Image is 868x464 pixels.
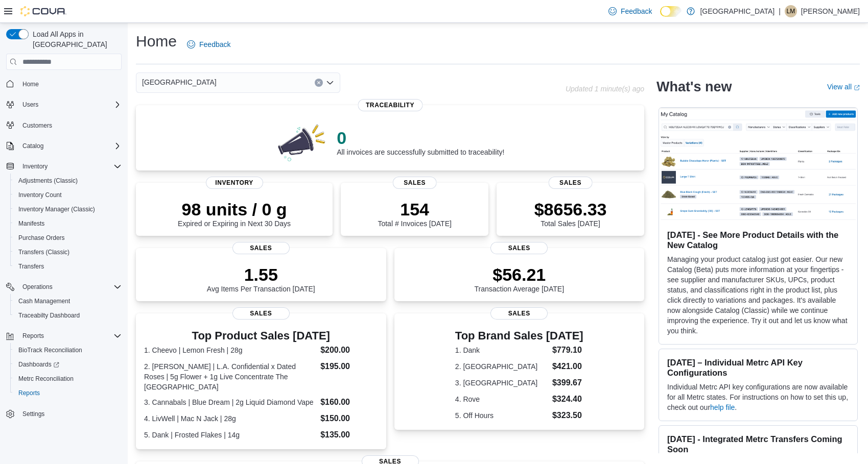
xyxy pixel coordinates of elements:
[2,329,126,343] button: Reports
[474,264,564,293] div: Transaction Average [DATE]
[10,216,126,231] button: Manifests
[660,6,682,17] input: Dark Mode
[10,308,126,323] button: Traceabilty Dashboard
[2,159,126,174] button: Inventory
[534,199,607,228] div: Total Sales [DATE]
[18,140,48,152] button: Catalog
[14,387,122,399] span: Reports
[18,281,57,293] button: Operations
[320,412,378,425] dd: $150.00
[14,295,74,307] a: Cash Management
[10,174,126,188] button: Adjustments (Classic)
[10,294,126,308] button: Cash Management
[455,361,548,372] dt: 2. [GEOGRAPHIC_DATA]
[10,245,126,259] button: Transfers (Classic)
[710,403,735,411] a: help file
[22,162,48,170] span: Inventory
[854,85,860,91] svg: External link
[455,330,583,342] h3: Top Brand Sales [DATE]
[178,199,291,219] p: 98 units / 0 g
[490,307,548,320] span: Sales
[827,83,860,91] a: View allExternal link
[206,177,263,189] span: Inventory
[667,382,849,412] p: Individual Metrc API key configurations are now available for all Metrc states. For instructions ...
[22,121,52,130] span: Customers
[534,199,607,219] p: $8656.33
[232,307,290,320] span: Sales
[178,199,291,228] div: Expired or Expiring in Next 30 Days
[10,202,126,216] button: Inventory Manager (Classic)
[144,330,378,342] h3: Top Product Sales [DATE]
[10,343,126,357] button: BioTrack Reconciliation
[14,309,122,322] span: Traceabilty Dashboard
[14,246,74,258] a: Transfers (Classic)
[320,429,378,441] dd: $135.00
[378,199,451,228] div: Total # Invoices [DATE]
[232,242,290,254] span: Sales
[144,397,316,407] dt: 3. Cannabals | Blue Dream | 2g Liquid Diamond Vape
[14,217,122,230] span: Manifests
[10,357,126,372] a: Dashboards
[14,358,63,371] a: Dashboards
[18,311,80,320] span: Traceabilty Dashboard
[455,378,548,388] dt: 3. [GEOGRAPHIC_DATA]
[320,344,378,356] dd: $200.00
[18,205,95,213] span: Inventory Manager (Classic)
[2,76,126,91] button: Home
[667,254,849,336] p: Managing your product catalog just got easier. Our new Catalog (Beta) puts more information at yo...
[144,430,316,440] dt: 5. Dank | Frosted Flakes | 14g
[18,160,122,173] span: Inventory
[22,80,39,88] span: Home
[18,360,59,369] span: Dashboards
[18,408,49,420] a: Settings
[548,177,593,189] span: Sales
[183,34,234,55] a: Feedback
[2,118,126,133] button: Customers
[14,373,78,385] a: Metrc Reconciliation
[18,297,70,305] span: Cash Management
[18,140,122,152] span: Catalog
[10,386,126,400] button: Reports
[18,119,56,132] a: Customers
[455,394,548,404] dt: 4. Rove
[604,1,656,21] a: Feedback
[199,39,230,50] span: Feedback
[621,6,652,16] span: Feedback
[144,361,316,392] dt: 2. [PERSON_NAME] | L.A. Confidential x Dated Roses | 5g Flower + 1g Live Concentrate The [GEOGRAP...
[667,357,849,378] h3: [DATE] – Individual Metrc API Key Configurations
[320,360,378,373] dd: $195.00
[10,372,126,386] button: Metrc Reconciliation
[378,199,451,219] p: 154
[552,409,583,422] dd: $323.50
[700,5,775,17] p: [GEOGRAPHIC_DATA]
[18,99,122,111] span: Users
[337,128,504,148] p: 0
[2,406,126,421] button: Settings
[18,281,122,293] span: Operations
[18,78,43,90] a: Home
[490,242,548,254] span: Sales
[315,79,323,87] button: Clear input
[18,119,122,132] span: Customers
[14,260,48,273] a: Transfers
[29,29,122,50] span: Load All Apps in [GEOGRAPHIC_DATA]
[144,345,316,355] dt: 1. Cheevo | Lemon Fresh | 28g
[136,31,177,52] h1: Home
[656,79,732,95] h2: What's new
[14,232,122,244] span: Purchase Orders
[667,230,849,250] h3: [DATE] - See More Product Details with the New Catalog
[14,175,122,187] span: Adjustments (Classic)
[779,5,781,17] p: |
[801,5,860,17] p: [PERSON_NAME]
[18,191,62,199] span: Inventory Count
[18,346,82,354] span: BioTrack Reconciliation
[18,219,44,228] span: Manifests
[566,85,644,93] p: Updated 1 minute(s) ago
[455,410,548,421] dt: 5. Off Hours
[18,234,65,242] span: Purchase Orders
[14,232,69,244] a: Purchase Orders
[14,260,122,273] span: Transfers
[326,79,334,87] button: Open list of options
[207,264,315,285] p: 1.55
[320,396,378,408] dd: $160.00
